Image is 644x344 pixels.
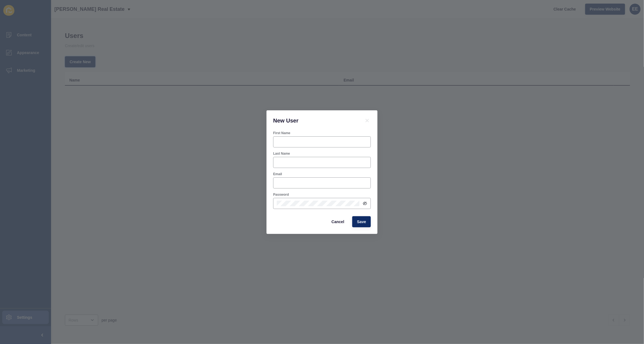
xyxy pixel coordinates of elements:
[331,219,344,225] span: Cancel
[273,192,289,197] label: Password
[273,172,282,176] label: Email
[273,117,357,124] h1: New User
[273,131,290,135] label: First Name
[273,151,290,156] label: Last Name
[357,219,366,225] span: Save
[352,216,371,227] button: Save
[327,216,349,227] button: Cancel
